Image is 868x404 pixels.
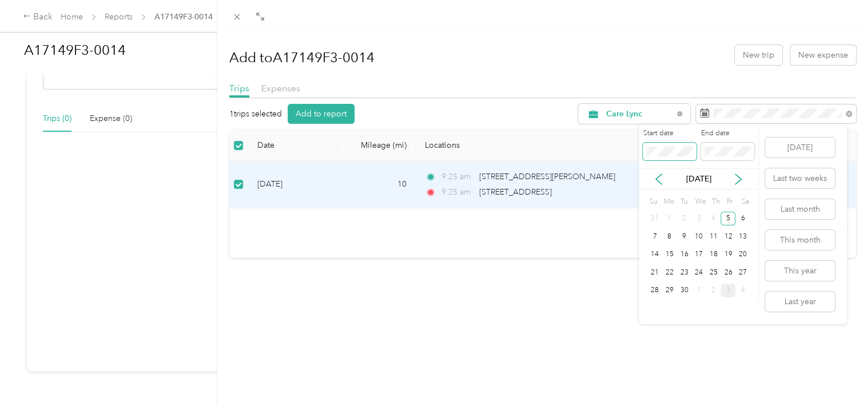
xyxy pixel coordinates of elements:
[288,104,355,124] button: Add to report
[662,248,677,262] div: 15
[706,229,721,244] div: 11
[706,212,721,226] div: 4
[676,229,691,244] div: 9
[662,193,675,209] div: Mo
[765,261,835,281] button: This year
[765,199,835,219] button: Last month
[735,265,750,280] div: 27
[678,193,689,209] div: Tu
[647,265,662,280] div: 21
[416,130,690,161] th: Locations
[706,284,721,298] div: 2
[643,128,696,139] label: Start date
[720,229,735,244] div: 12
[720,284,735,298] div: 3
[691,265,706,280] div: 24
[720,212,735,226] div: 5
[790,45,856,65] button: New expense
[735,229,750,244] div: 13
[735,45,782,65] button: New trip
[735,284,750,298] div: 4
[710,193,720,209] div: Th
[765,168,835,188] button: Last two weeks
[693,193,706,209] div: We
[662,229,677,244] div: 8
[647,229,662,244] div: 7
[647,248,662,262] div: 14
[261,83,300,94] span: Expenses
[675,173,723,185] p: [DATE]
[229,83,249,94] span: Trips
[691,229,706,244] div: 10
[706,265,721,280] div: 25
[706,248,721,262] div: 18
[647,284,662,298] div: 28
[662,265,677,280] div: 22
[229,108,282,120] p: 1 trips selected
[676,265,691,280] div: 23
[606,110,673,118] span: Care Lync
[662,212,677,226] div: 1
[441,186,474,199] span: 9:25 am
[676,284,691,298] div: 30
[337,130,416,161] th: Mileage (mi)
[337,161,416,208] td: 10
[765,138,835,157] button: [DATE]
[804,340,868,404] iframe: Everlance-gr Chat Button Frame
[720,265,735,280] div: 26
[676,248,691,262] div: 16
[479,172,615,181] span: [STREET_ADDRESS][PERSON_NAME]
[248,130,337,161] th: Date
[700,128,754,139] label: End date
[248,161,337,208] td: [DATE]
[441,171,474,183] span: 9:25 am
[735,212,750,226] div: 6
[691,284,706,298] div: 1
[662,284,677,298] div: 29
[765,230,835,250] button: This month
[691,212,706,226] div: 3
[676,212,691,226] div: 2
[229,44,375,71] h1: Add to A17149F3-0014
[647,212,662,226] div: 31
[735,248,750,262] div: 20
[724,193,735,209] div: Fr
[479,187,552,197] span: [STREET_ADDRESS]
[739,193,750,209] div: Sa
[720,248,735,262] div: 19
[691,248,706,262] div: 17
[647,193,658,209] div: Su
[765,292,835,312] button: Last year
